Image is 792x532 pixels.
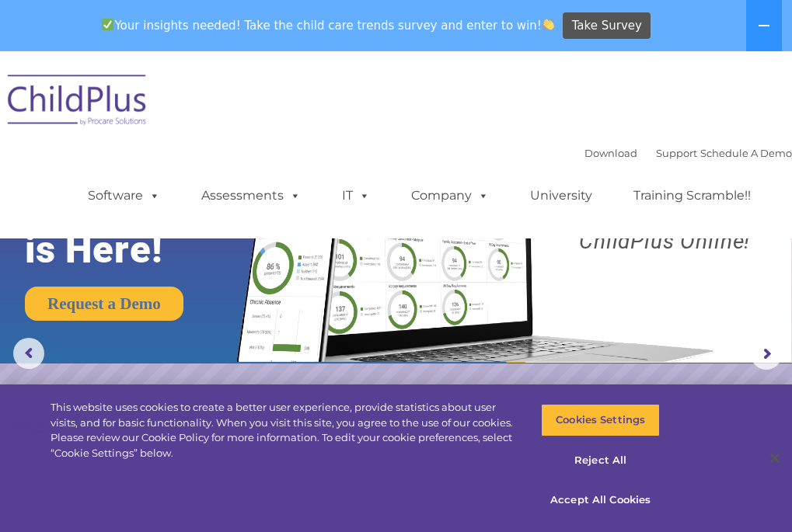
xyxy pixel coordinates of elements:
[396,180,504,211] a: Company
[700,147,792,159] a: Schedule A Demo
[25,287,183,321] a: Request a Demo
[563,12,651,40] a: Take Survey
[584,147,637,159] a: Download
[543,19,554,30] img: 👏
[186,180,316,211] a: Assessments
[547,151,782,252] rs-layer: Boost your productivity and streamline your success in ChildPlus Online!
[584,147,792,159] font: |
[102,19,113,30] img: ✅
[51,400,518,461] div: This website uses cookies to create a better user experience, provide statistics about user visit...
[618,180,766,211] a: Training Scramble!!
[572,12,642,40] span: Take Survey
[656,147,697,159] a: Support
[326,180,386,211] a: IT
[541,444,660,477] button: Reject All
[758,441,792,475] button: Close
[72,180,176,211] a: Software
[541,484,660,516] button: Accept All Cookies
[96,10,561,40] span: Your insights needed! Take the child care trends survey and enter to win!
[515,180,608,211] a: University
[541,404,660,436] button: Cookies Settings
